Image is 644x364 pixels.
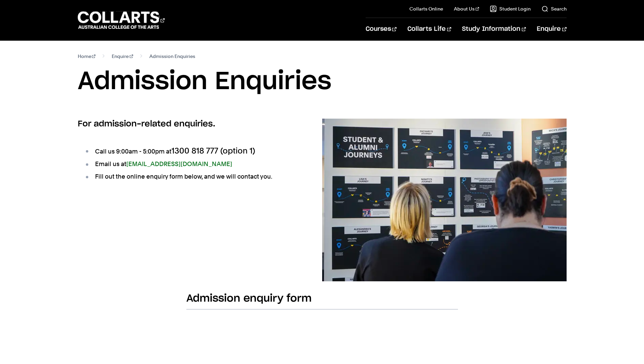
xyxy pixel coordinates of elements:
h1: Admission Enquiries [78,66,567,97]
h2: Admission enquiry form [186,292,458,309]
a: [EMAIL_ADDRESS][DOMAIN_NAME] [126,160,232,167]
a: About Us [454,5,479,12]
a: Student Login [490,5,531,12]
li: Fill out the online enquiry form below, and we will contact you. [85,172,300,181]
a: Home [78,52,96,61]
li: Email us at [85,159,300,169]
a: Enquire [112,52,133,61]
li: Call us 9:00am - 5:00pm at [85,146,300,156]
div: Go to homepage [78,11,165,30]
a: Enquire [537,18,566,40]
span: Admission Enquiries [149,52,195,61]
h2: For admission-related enquiries. [78,119,300,129]
a: Courses [366,18,397,40]
a: Search [541,5,567,12]
span: 1300 818 777 (option 1) [171,146,255,156]
a: Collarts Life [407,18,451,40]
a: Collarts Online [409,5,443,12]
a: Study Information [462,18,526,40]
